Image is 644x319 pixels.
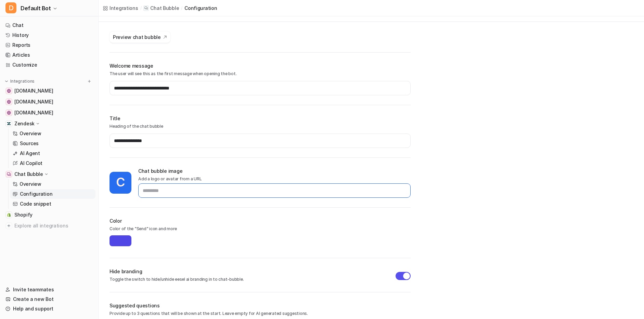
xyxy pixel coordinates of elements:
a: configuration [184,4,217,12]
a: Overview [10,129,95,138]
a: Code snippet [10,199,95,209]
span: [DOMAIN_NAME] [14,87,53,94]
p: Sources [20,140,39,147]
p: Code snippet [20,200,51,207]
p: Configuration [20,191,52,197]
button: Preview chat bubble [110,31,170,43]
a: store.stereolabs.com[DOMAIN_NAME] [3,97,95,107]
button: Integrations [3,78,37,85]
h2: Suggested questions [110,302,411,309]
p: Overview [20,181,41,188]
a: Sources [10,139,95,148]
p: Color of the "Send" icon and more [110,226,411,234]
a: community.stereolabs.com[DOMAIN_NAME] [3,108,95,117]
h2: Color [110,217,411,224]
img: store.stereolabs.com [7,100,11,104]
p: Integrations [10,79,35,84]
a: AI Copilot [10,158,95,168]
a: Configuration [10,189,95,199]
img: community.stereolabs.com [7,111,11,115]
p: AI Agent [20,150,40,157]
p: Chat Bubble [14,171,43,178]
span: Explore all integrations [14,220,93,231]
img: menu_add.svg [87,79,92,84]
p: Toggle the switch to hide/unhide eesel ai branding in to chat-bubble. [110,276,396,282]
a: Reports [3,40,95,50]
p: Heading of the chat bubble [110,123,411,129]
p: Zendesk [14,120,35,127]
a: Customize [3,60,95,70]
h3: Hide branding [110,268,396,275]
span: Preview chat bubble [113,33,161,41]
a: Chat Bubble [143,5,179,12]
h2: Title [110,115,411,122]
a: www.stereolabs.com[DOMAIN_NAME] [3,86,95,96]
a: Explore all integrations [3,221,95,231]
span: Shopify [14,211,33,218]
a: Overview [10,179,95,189]
a: Invite teammates [3,285,95,294]
a: ShopifyShopify [3,210,95,220]
span: [DOMAIN_NAME] [14,98,53,105]
span: Default Bot [21,3,51,13]
a: Articles [3,50,95,60]
a: History [3,30,95,40]
a: Integrations [103,4,138,12]
img: www.stereolabs.com [7,89,11,93]
a: Chat [3,20,95,30]
span: / [181,5,182,11]
img: Zendesk [7,122,11,126]
img: Shopify [7,213,11,217]
span: [DOMAIN_NAME] [14,109,53,116]
h2: Chat bubble image [138,167,411,175]
p: Chat Bubble [150,5,179,12]
img: Chat Bubble [7,172,11,176]
h2: Welcome message [110,62,411,69]
a: Create a new Bot [3,294,95,304]
img: explore all integrations [5,222,12,229]
p: The user will see this as the first message when opening the bot. [110,71,411,77]
a: Help and support [3,304,95,314]
p: Provide up to 3 questions that will be shown at the start. Leave empty for AI generated suggestions. [110,310,411,317]
span: / [140,5,142,11]
span: C [110,172,131,194]
p: Add a logo or avatar from a URL [138,176,411,182]
img: expand menu [4,79,9,84]
a: AI Agent [10,149,95,158]
p: AI Copilot [20,160,42,167]
div: Integrations [110,4,138,12]
span: D [5,2,16,13]
p: Overview [20,130,41,137]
